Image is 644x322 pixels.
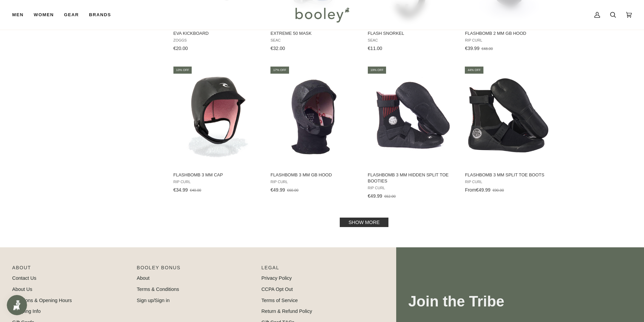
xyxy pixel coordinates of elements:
span: FlashBomb 3 mm Split Toe Boots [465,172,552,178]
div: 44% off [465,67,483,74]
a: Show more [340,218,388,227]
div: Pagination [173,220,555,225]
a: Sign up/Sign in [137,298,170,303]
span: €32.00 [270,46,285,51]
span: Rip Curl [173,180,261,184]
span: From [465,187,476,193]
img: Rip Curl Flash Bomb 3mm GB Hood - Booley Galway [269,72,359,161]
span: FlashBomb 2 mm GB Hood [465,30,552,36]
span: FlashBomb 3 mm Cap [173,172,261,178]
span: Seac [368,38,455,43]
a: About [137,275,150,281]
iframe: Button to open loyalty program pop-up [7,295,27,315]
p: Booley Bonus [137,264,255,275]
span: EVA Kickboard [173,30,261,36]
a: FlashBomb 3 mm Cap [172,66,262,195]
a: FlashBomb 3 mm GB Hood [269,66,359,195]
span: Seac [270,38,358,43]
a: FlashBomb 3 mm Split Toe Boots [464,66,553,195]
span: Gear [64,11,79,18]
a: About Us [12,287,32,292]
a: Terms of Service [261,298,298,303]
span: Rip Curl [270,180,358,184]
a: Contact Us [12,275,36,281]
span: Rip Curl [465,180,552,184]
span: Rip Curl [465,38,552,43]
a: Privacy Policy [261,275,292,281]
span: €62.00 [384,194,396,198]
span: Rip Curl [368,186,455,190]
div: 19% off [368,67,386,74]
span: €60.00 [287,188,299,192]
p: Pipeline_Footer Main [12,264,130,275]
span: €49.99 [270,187,285,193]
img: Booley [292,5,352,25]
span: €39.99 [465,46,479,51]
span: Flash Snorkel [368,30,455,36]
img: Rip Curl FlashBomb 3 mm Split Toe Boots - Booley Galway [464,72,553,161]
div: 13% off [173,67,192,74]
img: Rip Curl FlashBomb 3mm Cap Black - Booley Galway [172,72,262,161]
span: FlashBomb 3 mm GB Hood [270,172,358,178]
div: 17% off [270,67,289,74]
span: €48.00 [481,47,493,51]
a: CCPA Opt Out [261,287,293,292]
img: Rip Curl FlashBomb 3mm Hidden Split Toe Booties Black - Booley Galway [367,72,456,161]
p: Pipeline_Footer Sub [261,264,379,275]
span: Zoggs [173,38,261,43]
span: FlashBomb 3 mm Hidden Split Toe Booties [368,172,455,184]
span: €20.00 [173,46,188,51]
a: FlashBomb 3 mm Hidden Split Toe Booties [367,66,456,201]
span: Men [12,11,24,18]
h3: Join the Tribe [408,292,632,311]
a: Return & Refund Policy [261,308,312,314]
a: Locations & Opening Hours [12,298,72,303]
span: €11.00 [368,46,382,51]
span: €90.00 [493,188,504,192]
span: Women [34,11,54,18]
a: Terms & Conditions [137,287,179,292]
span: €34.99 [173,187,188,193]
span: Brands [89,11,111,18]
span: Extreme 50 Mask [270,30,358,36]
span: €49.99 [476,187,491,193]
span: €49.99 [368,193,382,199]
span: €40.00 [190,188,201,192]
